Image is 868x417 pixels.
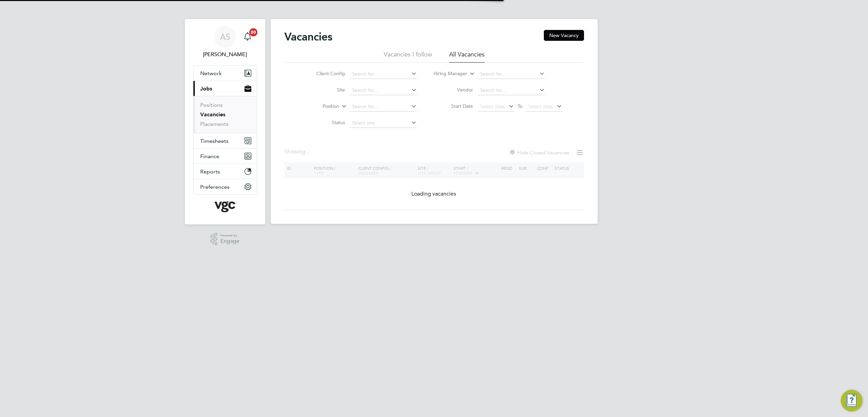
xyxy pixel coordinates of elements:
[200,85,212,92] span: Jobs
[516,102,524,111] span: To
[306,70,345,77] label: Client Config
[200,111,225,118] a: Vacancies
[193,164,257,179] button: Reports
[428,70,467,77] label: Hiring Manager
[193,179,257,194] button: Preferences
[185,19,265,224] nav: Main navigation
[193,149,257,164] button: Finance
[200,138,228,144] span: Timesheets
[300,103,339,110] label: Position
[509,149,569,156] label: Hide Closed Vacancies
[384,50,432,63] li: Vacancies I follow
[544,30,584,41] button: New Vacancy
[449,50,485,63] li: All Vacancies
[434,87,473,93] label: Vendor
[841,390,863,412] button: Engage Resource Center
[220,233,239,238] span: Powered by
[306,119,345,126] label: Status
[193,96,257,133] div: Jobs
[193,26,257,59] a: AS[PERSON_NAME]
[200,153,219,160] span: Finance
[220,238,239,244] span: Engage
[350,118,417,128] input: Select one
[528,103,553,110] span: Select date
[478,86,545,95] input: Search for...
[200,168,220,175] span: Reports
[193,50,257,59] span: Anna Slavova
[284,30,332,44] h2: Vacancies
[193,81,257,96] button: Jobs
[215,201,235,212] img: vgcgroup-logo-retina.png
[478,69,545,79] input: Search for...
[306,87,345,93] label: Site
[200,102,223,108] a: Positions
[200,184,230,190] span: Preferences
[241,26,254,48] a: 20
[350,86,417,95] input: Search for...
[350,69,417,79] input: Search for...
[480,103,505,110] span: Select date
[249,28,257,36] span: 20
[200,70,222,77] span: Network
[305,148,310,155] span: ...
[434,103,473,109] label: Start Date
[193,133,257,148] button: Timesheets
[210,233,239,246] a: Powered byEngage
[193,66,257,81] button: Network
[220,32,230,41] span: AS
[193,201,257,212] a: Go to home page
[284,148,311,155] div: Showing
[350,102,417,112] input: Search for...
[200,121,228,127] a: Placements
